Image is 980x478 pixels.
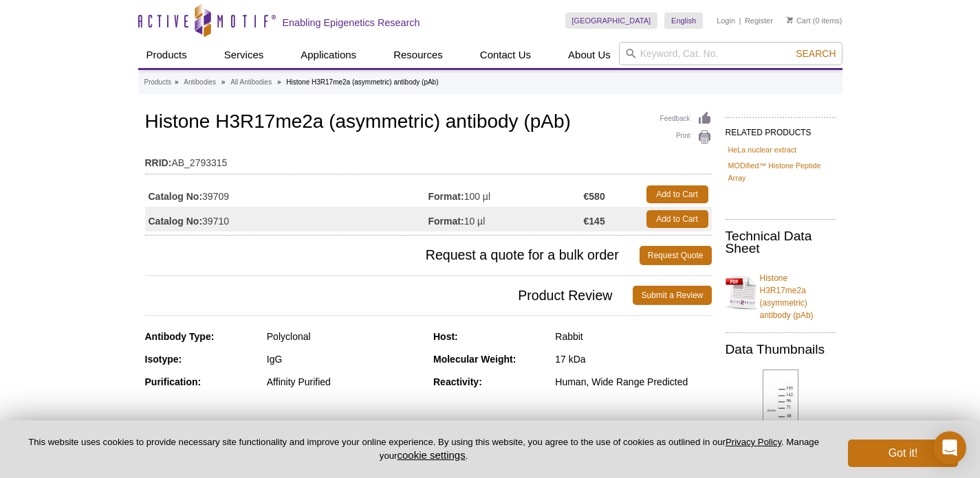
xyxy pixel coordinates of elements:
[584,215,605,227] strong: €145
[933,431,966,464] div: Open Intercom Messenger
[565,12,658,29] a: [GEOGRAPHIC_DATA]
[230,76,272,89] a: All Antibodies
[428,215,464,227] strong: Format:
[267,330,423,343] div: Polyclonal
[726,437,781,447] a: Privacy Policy
[433,376,482,387] strong: Reactivity:
[664,12,703,29] a: English
[555,353,711,365] div: 17 kDa
[221,78,226,86] li: »
[660,130,712,145] a: Print
[787,16,793,23] img: Your Cart
[428,190,464,203] strong: Format:
[796,48,836,59] span: Search
[149,215,203,227] strong: Catalog No:
[428,182,584,207] td: 100 µl
[433,354,516,365] strong: Molecular Weight:
[726,117,836,141] h2: RELATED PRODUCTS
[660,111,712,126] a: Feedback
[640,246,712,265] a: Request Quote
[385,42,451,68] a: Resources
[145,286,633,305] span: Product Review
[145,376,202,387] strong: Purification:
[145,148,712,170] td: AB_2793315
[555,330,711,343] div: Rabbit
[286,78,438,86] li: Histone H3R17me2a (asymmetric) antibody (pAb)
[145,354,182,365] strong: Isotype:
[292,42,364,68] a: Applications
[726,343,836,356] h2: Data Thumbnails
[267,353,423,365] div: IgG
[728,144,797,156] a: HeLa nuclear extract
[145,111,712,135] h1: Histone H3R17me2a (asymmetric) antibody (pAb)
[267,376,423,388] div: Affinity Purified
[848,440,958,467] button: Got it!
[145,246,640,265] span: Request a quote for a bulk order
[472,42,539,68] a: Contact Us
[433,331,458,342] strong: Host:
[584,190,605,203] strong: €580
[726,264,836,321] a: Histone H3R17me2a (asymmetric) antibody (pAb)
[145,207,428,231] td: 39710
[726,230,836,255] h2: Technical Data Sheet
[787,16,811,25] a: Cart
[145,331,215,342] strong: Antibody Type:
[633,286,711,305] a: Submit a Review
[149,190,203,203] strong: Catalog No:
[560,42,619,68] a: About Us
[277,78,281,86] li: »
[144,76,171,89] a: Products
[397,449,465,461] button: cookie settings
[22,436,825,462] p: This website uses cookies to provide necessary site functionality and improve your online experie...
[787,12,842,29] li: (0 items)
[428,207,584,231] td: 10 µl
[283,16,420,29] h2: Enabling Epigenetics Research
[619,42,842,65] input: Keyword, Cat. No.
[792,47,840,60] button: Search
[145,157,172,169] strong: RRID:
[175,78,179,86] li: »
[646,185,708,203] a: Add to Cart
[145,182,428,207] td: 39709
[184,76,216,89] a: Antibodies
[555,376,711,388] div: Human, Wide Range Predicted
[728,159,833,184] a: MODified™ Histone Peptide Array
[717,16,735,25] a: Login
[763,369,798,477] img: Histone H3R17me2a (asymmetric) antibody (pAb) tested by Western blot.
[739,12,741,29] li: |
[646,210,708,228] a: Add to Cart
[216,42,272,68] a: Services
[138,42,195,68] a: Products
[745,16,773,25] a: Register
